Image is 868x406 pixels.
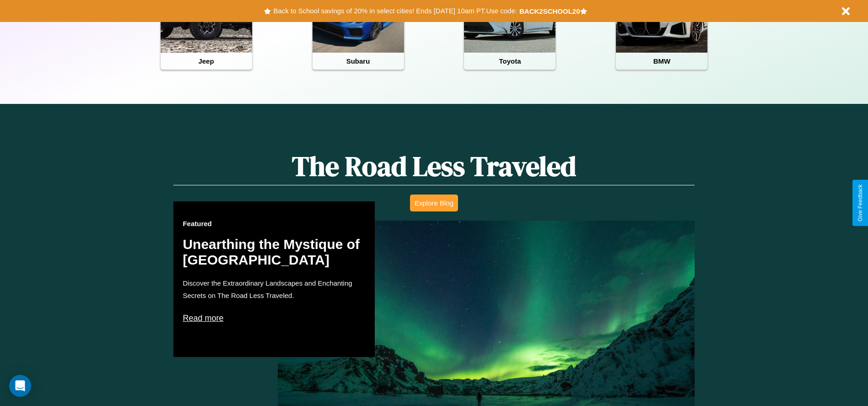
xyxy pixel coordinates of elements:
[616,53,707,70] h4: BMW
[519,7,580,15] b: BACK2SCHOOL20
[161,53,252,70] h4: Jeep
[183,237,366,268] h2: Unearthing the Mystique of [GEOGRAPHIC_DATA]
[183,277,366,302] p: Discover the Extraordinary Landscapes and Enchanting Secrets on The Road Less Traveled.
[183,220,366,227] h3: Featured
[173,147,694,185] h1: The Road Less Traveled
[464,53,555,70] h4: Toyota
[410,195,458,211] button: Explore Blog
[313,53,404,70] h4: Subaru
[9,375,31,397] div: Open Intercom Messenger
[183,311,366,325] p: Read more
[857,184,863,222] div: Give Feedback
[271,5,519,17] button: Back to School savings of 20% in select cities! Ends [DATE] 10am PT.Use code:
